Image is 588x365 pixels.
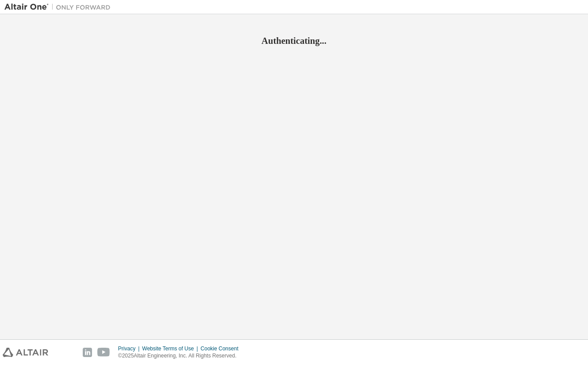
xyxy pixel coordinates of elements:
img: youtube.svg [97,348,110,357]
img: altair_logo.svg [3,348,48,357]
h2: Authenticating... [4,35,584,47]
img: Altair One [4,3,115,12]
div: Cookie Consent [200,345,243,352]
img: linkedin.svg [83,348,92,357]
p: © 2025 Altair Engineering, Inc. All Rights Reserved. [118,352,244,360]
div: Website Terms of Use [142,345,200,352]
div: Privacy [118,345,142,352]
